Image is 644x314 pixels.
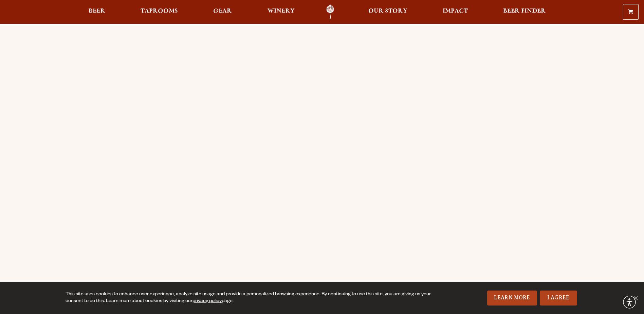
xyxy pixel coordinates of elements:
a: Beer Finder [499,4,550,20]
span: Gear [213,8,232,14]
span: Winery [268,8,295,14]
a: Impact [438,4,472,20]
a: Learn More [487,291,537,306]
a: I Agree [540,291,577,306]
span: Beer Finder [503,8,546,14]
a: Beer [84,4,110,20]
span: Taprooms [141,8,178,14]
a: Our Story [364,4,412,20]
a: Odell Home [317,4,343,20]
a: Gear [209,4,236,20]
span: Our Story [368,8,407,14]
a: Winery [263,4,299,20]
a: Taprooms [136,4,182,20]
div: This site uses cookies to enhance user experience, analyze site usage and provide a personalized ... [66,291,431,305]
span: Beer [89,8,105,14]
a: privacy policy [192,299,222,304]
span: Impact [443,8,468,14]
